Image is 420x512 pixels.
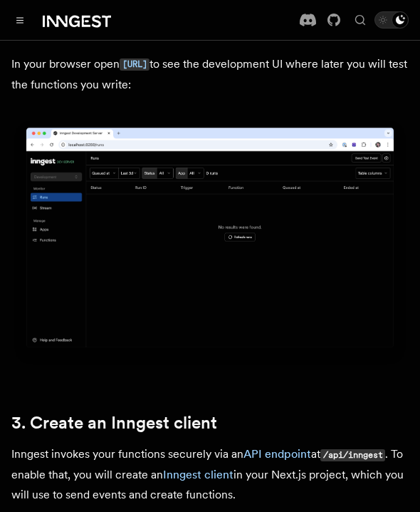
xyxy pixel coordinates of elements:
[120,58,149,71] code: [URL]
[11,413,217,433] a: 3. Create an Inngest client
[120,57,149,71] a: [URL]
[11,444,409,505] p: Inngest invokes your functions securely via an at . To enable that, you will create an in your Ne...
[11,118,409,368] img: Inngest Dev Server's 'Runs' tab with no data
[11,11,28,29] button: Toggle navigation
[11,54,409,95] p: In your browser open to see the development UI where later you will test the functions you write:
[374,11,409,29] button: Toggle dark mode
[352,11,369,29] button: Find something...
[163,468,233,481] a: Inngest client
[243,447,311,461] a: API endpoint
[320,449,385,461] code: /api/inngest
